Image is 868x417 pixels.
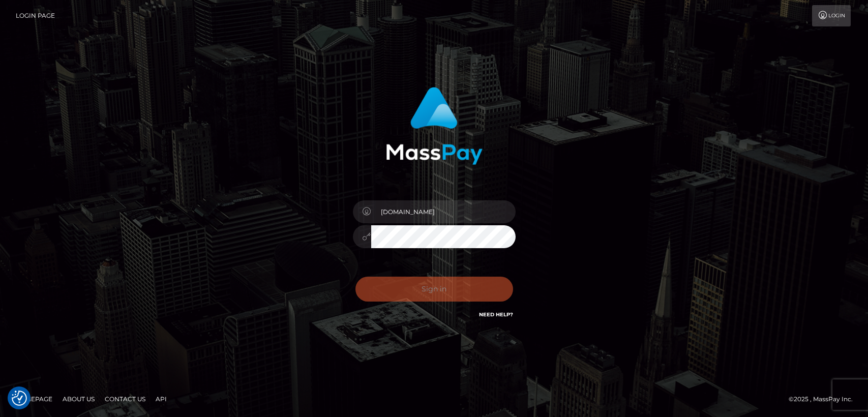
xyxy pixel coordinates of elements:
[479,311,513,318] a: Need Help?
[101,391,149,407] a: Contact Us
[11,391,56,407] a: Homepage
[58,391,99,407] a: About Us
[12,391,27,406] img: Revisit consent button
[12,391,27,406] button: Consent Preferences
[371,200,516,223] input: Username...
[386,87,483,165] img: MassPay Login
[812,5,851,26] a: Login
[789,394,860,405] div: © 2025 , MassPay Inc.
[152,391,171,407] a: API
[16,5,55,26] a: Login Page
